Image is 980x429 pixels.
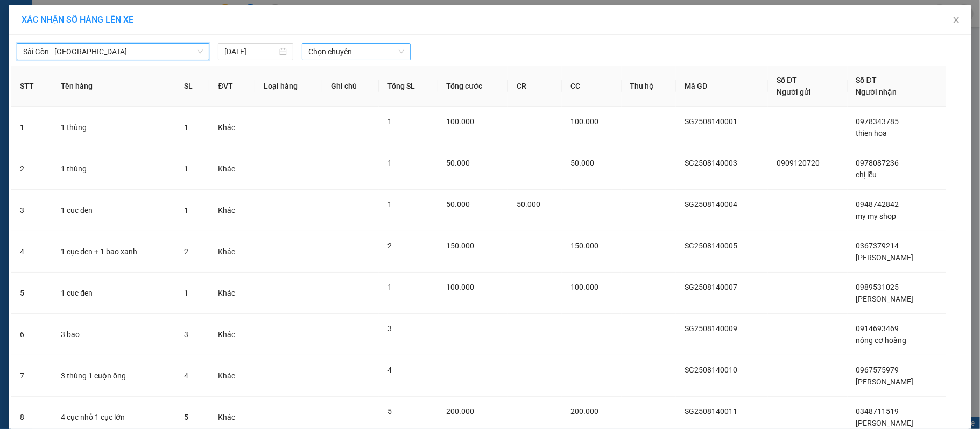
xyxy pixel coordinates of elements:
[52,314,175,355] td: 3 bao
[941,5,971,35] button: Close
[11,273,52,314] td: 5
[209,148,255,190] td: Khác
[685,159,737,167] span: SG2508140003
[856,241,899,250] span: 0367379214
[856,212,897,220] span: my my shop
[387,200,392,209] span: 1
[570,117,598,126] span: 100.000
[11,190,52,231] td: 3
[11,231,52,273] td: 4
[508,66,562,107] th: CR
[184,206,188,215] span: 1
[387,283,392,291] span: 1
[387,407,392,416] span: 5
[685,407,737,416] span: SG2508140011
[856,336,907,345] span: nông cơ hoàng
[387,159,392,167] span: 1
[562,66,622,107] th: CC
[209,355,255,397] td: Khác
[224,46,277,58] input: 15/08/2025
[685,241,737,250] span: SG2508140005
[856,295,914,303] span: [PERSON_NAME]
[685,324,737,333] span: SG2508140009
[447,241,475,250] span: 150.000
[447,407,475,416] span: 200.000
[685,117,737,126] span: SG2508140001
[856,377,914,386] span: [PERSON_NAME]
[209,231,255,273] td: Khác
[184,289,188,297] span: 1
[322,66,379,107] th: Ghi chú
[447,159,470,167] span: 50.000
[856,129,887,138] span: thien hoa
[676,66,768,107] th: Mã GD
[52,273,175,314] td: 1 cuc đen
[209,107,255,148] td: Khác
[856,419,914,427] span: [PERSON_NAME]
[387,241,392,250] span: 2
[184,247,188,256] span: 2
[447,283,475,291] span: 100.000
[11,314,52,355] td: 6
[856,253,914,262] span: [PERSON_NAME]
[52,66,175,107] th: Tên hàng
[856,88,897,96] span: Người nhận
[22,15,133,25] span: XÁC NHẬN SỐ HÀNG LÊN XE
[184,165,188,173] span: 1
[438,66,508,107] th: Tổng cước
[184,413,188,421] span: 5
[255,66,322,107] th: Loại hàng
[11,355,52,397] td: 7
[856,76,877,84] span: Số ĐT
[387,117,392,126] span: 1
[11,107,52,148] td: 1
[387,324,392,333] span: 3
[175,66,209,107] th: SL
[856,366,899,374] span: 0967575979
[856,170,877,179] span: chị lễu
[184,330,188,339] span: 3
[379,66,438,107] th: Tổng SL
[52,107,175,148] td: 1 thùng
[570,159,594,167] span: 50.000
[856,407,899,416] span: 0348711519
[856,283,899,291] span: 0989531025
[184,123,188,132] span: 1
[209,273,255,314] td: Khác
[209,314,255,355] td: Khác
[777,76,797,84] span: Số ĐT
[11,66,52,107] th: STT
[777,159,820,167] span: 0909120720
[52,231,175,273] td: 1 cục đen + 1 bao xanh
[856,324,899,333] span: 0914693469
[856,117,899,126] span: 0978343785
[52,190,175,231] td: 1 cuc den
[856,159,899,167] span: 0978087236
[308,44,404,60] span: Chọn chuyến
[447,200,470,209] span: 50.000
[11,148,52,190] td: 2
[856,200,899,209] span: 0948742842
[685,200,737,209] span: SG2508140004
[209,190,255,231] td: Khác
[52,148,175,190] td: 1 thùng
[570,407,598,416] span: 200.000
[685,366,737,374] span: SG2508140010
[52,355,175,397] td: 3 thùng 1 cuộn ống
[685,283,737,291] span: SG2508140007
[447,117,475,126] span: 100.000
[209,66,255,107] th: ĐVT
[23,44,203,60] span: Sài Gòn - Đam Rông
[387,366,392,374] span: 4
[952,16,961,24] span: close
[570,241,598,250] span: 150.000
[517,200,540,209] span: 50.000
[570,283,598,291] span: 100.000
[777,88,811,96] span: Người gửi
[622,66,676,107] th: Thu hộ
[184,371,188,380] span: 4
